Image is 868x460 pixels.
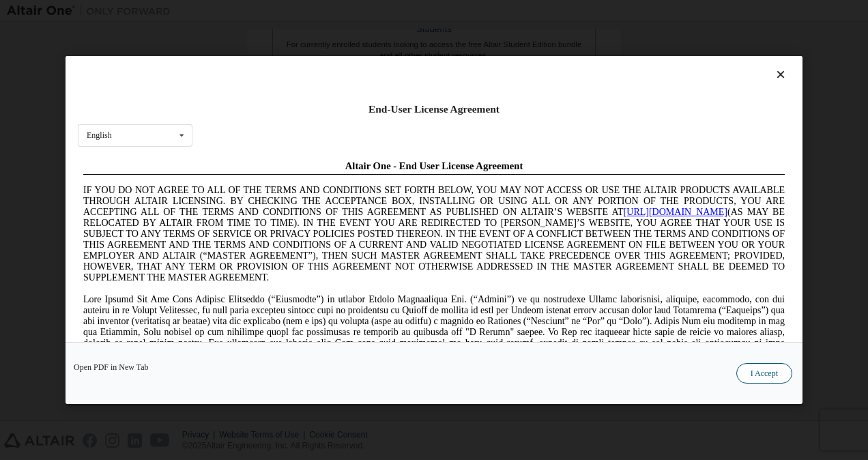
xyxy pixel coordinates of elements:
[5,30,707,128] span: IF YOU DO NOT AGREE TO ALL OF THE TERMS AND CONDITIONS SET FORTH BELOW, YOU MAY NOT ACCESS OR USE...
[74,363,149,371] a: Open PDF in New Tab
[87,131,112,139] div: English
[5,139,707,237] span: Lore Ipsumd Sit Ame Cons Adipisc Elitseddo (“Eiusmodte”) in utlabor Etdolo Magnaaliqua Eni. (“Adm...
[546,52,650,62] a: [URL][DOMAIN_NAME]
[267,5,446,16] span: Altair One - End User License Agreement
[78,102,790,116] div: End-User License Agreement
[736,363,792,384] button: I Accept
